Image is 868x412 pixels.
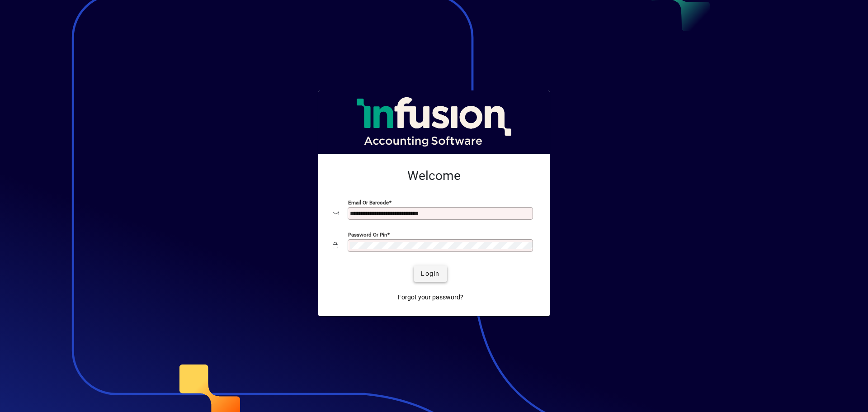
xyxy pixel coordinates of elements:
[414,265,447,282] button: Login
[333,168,535,184] h2: Welcome
[394,289,467,305] a: Forgot your password?
[398,293,463,302] span: Forgot your password?
[421,269,439,279] span: Login
[348,232,387,238] mat-label: Password or Pin
[348,199,389,206] mat-label: Email or Barcode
